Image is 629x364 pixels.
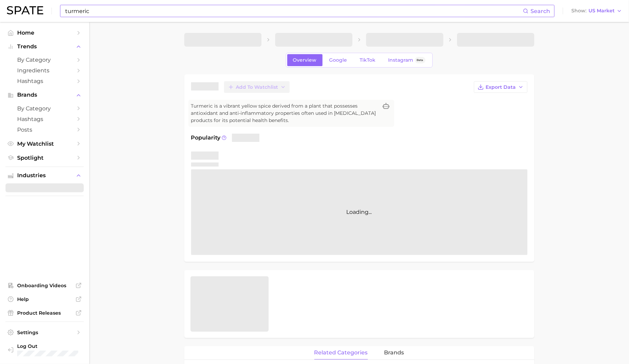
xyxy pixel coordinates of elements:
a: Log out. Currently logged in with e-mail vsananikone@elizabethmott.com. [5,341,84,359]
a: My Watchlist [5,138,84,149]
span: Turmeric is a vibrant yellow spice derived from a plant that possesses antioxidant and anti-infla... [191,102,378,124]
span: Help [17,296,72,302]
span: Instagram [388,57,413,63]
span: Beta [417,57,423,63]
button: ShowUS Market [570,7,624,15]
a: by Category [5,54,84,65]
button: Industries [5,170,84,181]
button: Trends [5,41,84,52]
input: Search here for a brand, industry, or ingredient [65,5,523,17]
span: Google [329,57,347,63]
button: Export Data [474,81,527,93]
a: Ingredients [5,65,84,76]
span: Popularity [191,134,221,142]
img: SPATE [7,6,43,14]
a: Onboarding Videos [5,280,84,291]
span: Search [531,8,550,14]
span: US Market [589,9,615,13]
span: Onboarding Videos [17,282,72,289]
span: Settings [17,329,72,336]
a: TikTok [354,54,382,66]
span: Add to Watchlist [236,84,278,90]
span: related categories [314,350,368,356]
span: Spotlight [17,155,72,161]
span: My Watchlist [17,141,72,147]
a: Hashtags [5,76,84,86]
a: Settings [5,327,84,338]
a: Posts [5,124,84,135]
span: by Category [17,57,72,63]
a: InstagramBeta [383,54,431,66]
a: Home [5,27,84,38]
a: Overview [287,54,323,66]
a: Google [324,54,353,66]
span: Export Data [486,84,516,90]
span: Log Out [17,343,98,349]
span: brands [384,350,404,356]
span: Hashtags [17,78,72,84]
div: Loading... [191,169,527,255]
span: Show [571,9,586,13]
button: Add to Watchlist [224,81,290,93]
span: Hashtags [17,116,72,122]
span: by Category [17,105,72,112]
span: Product Releases [17,310,72,316]
a: Spotlight [5,153,84,163]
a: Product Releases [5,308,84,318]
a: Help [5,294,84,304]
span: TikTok [360,57,376,63]
button: Brands [5,90,84,100]
span: Brands [17,92,72,98]
span: Home [17,29,72,36]
span: Overview [293,57,317,63]
a: Hashtags [5,114,84,124]
span: Posts [17,126,72,133]
span: Trends [17,44,72,50]
span: Ingredients [17,67,72,74]
span: Industries [17,172,72,179]
a: by Category [5,103,84,114]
